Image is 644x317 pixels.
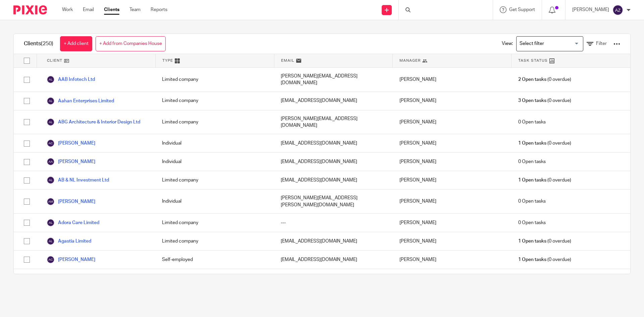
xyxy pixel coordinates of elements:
[393,232,512,250] div: [PERSON_NAME]
[155,134,274,152] div: Individual
[47,198,55,206] img: svg%3E
[47,97,114,105] a: Aahan Enterprises Limited
[96,36,166,51] a: + Add from Companies House
[399,58,421,63] span: Manager
[47,139,95,147] a: [PERSON_NAME]
[572,6,609,13] p: [PERSON_NAME]
[509,7,535,12] span: Get Support
[129,6,141,13] a: Team
[47,75,95,84] a: AAB Infotech Ltd
[518,238,571,245] span: (0 overdue)
[155,251,274,269] div: Self-employed
[516,36,583,51] div: Search for option
[155,269,274,293] div: Limited company
[47,176,109,184] a: AB & NL Investment Ltd
[47,97,55,105] img: svg%3E
[41,41,53,46] span: (250)
[518,97,571,104] span: (0 overdue)
[274,269,393,293] div: [PERSON_NAME][EMAIL_ADDRESS][DOMAIN_NAME]
[393,153,512,171] div: [PERSON_NAME]
[274,68,393,92] div: [PERSON_NAME][EMAIL_ADDRESS][DOMAIN_NAME]
[274,153,393,171] div: [EMAIL_ADDRESS][DOMAIN_NAME]
[518,177,571,183] span: (0 overdue)
[518,238,546,245] span: 1 Open tasks
[274,134,393,152] div: [EMAIL_ADDRESS][DOMAIN_NAME]
[83,6,94,13] a: Email
[518,256,546,263] span: 1 Open tasks
[162,58,173,63] span: Type
[518,177,546,183] span: 1 Open tasks
[104,6,119,13] a: Clients
[47,219,55,227] img: svg%3E
[393,68,512,92] div: [PERSON_NAME]
[517,38,579,50] input: Search for option
[596,41,607,46] span: Filter
[393,171,512,189] div: [PERSON_NAME]
[155,190,274,213] div: Individual
[47,75,55,84] img: svg%3E
[393,134,512,152] div: [PERSON_NAME]
[518,158,546,165] span: 0 Open tasks
[518,140,546,147] span: 1 Open tasks
[393,214,512,232] div: [PERSON_NAME]
[155,110,274,134] div: Limited company
[155,214,274,232] div: Limited company
[13,5,47,14] img: Pixie
[393,92,512,110] div: [PERSON_NAME]
[492,34,620,54] div: View:
[518,76,571,83] span: (0 overdue)
[518,256,571,263] span: (0 overdue)
[274,232,393,250] div: [EMAIL_ADDRESS][DOMAIN_NAME]
[518,97,546,104] span: 3 Open tasks
[47,256,95,264] a: [PERSON_NAME]
[47,139,55,147] img: svg%3E
[155,232,274,250] div: Limited company
[24,40,53,47] h1: Clients
[60,36,92,51] a: + Add client
[393,190,512,213] div: [PERSON_NAME]
[155,92,274,110] div: Limited company
[518,58,548,63] span: Task Status
[518,198,546,205] span: 0 Open tasks
[274,110,393,134] div: [PERSON_NAME][EMAIL_ADDRESS][DOMAIN_NAME]
[47,58,62,63] span: Client
[47,176,55,184] img: svg%3E
[393,251,512,269] div: [PERSON_NAME]
[155,68,274,92] div: Limited company
[47,158,95,166] a: [PERSON_NAME]
[47,237,55,245] img: svg%3E
[518,119,546,125] span: 0 Open tasks
[151,6,167,13] a: Reports
[47,256,55,264] img: svg%3E
[47,198,95,206] a: [PERSON_NAME]
[47,237,91,245] a: Agastia Limited
[274,251,393,269] div: [EMAIL_ADDRESS][DOMAIN_NAME]
[62,6,73,13] a: Work
[20,54,33,67] input: Select all
[47,118,140,126] a: ABG Architecture & Interior Design Ltd
[612,5,623,15] img: svg%3E
[274,171,393,189] div: [EMAIL_ADDRESS][DOMAIN_NAME]
[281,58,294,63] span: Email
[47,219,99,227] a: Adora Care Limited
[274,214,393,232] div: ---
[155,171,274,189] div: Limited company
[518,140,571,147] span: (0 overdue)
[518,76,546,83] span: 2 Open tasks
[155,153,274,171] div: Individual
[274,92,393,110] div: [EMAIL_ADDRESS][DOMAIN_NAME]
[518,219,546,226] span: 0 Open tasks
[47,118,55,126] img: svg%3E
[393,110,512,134] div: [PERSON_NAME]
[47,158,55,166] img: svg%3E
[274,190,393,213] div: [PERSON_NAME][EMAIL_ADDRESS][PERSON_NAME][DOMAIN_NAME]
[393,269,512,293] div: [PERSON_NAME]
